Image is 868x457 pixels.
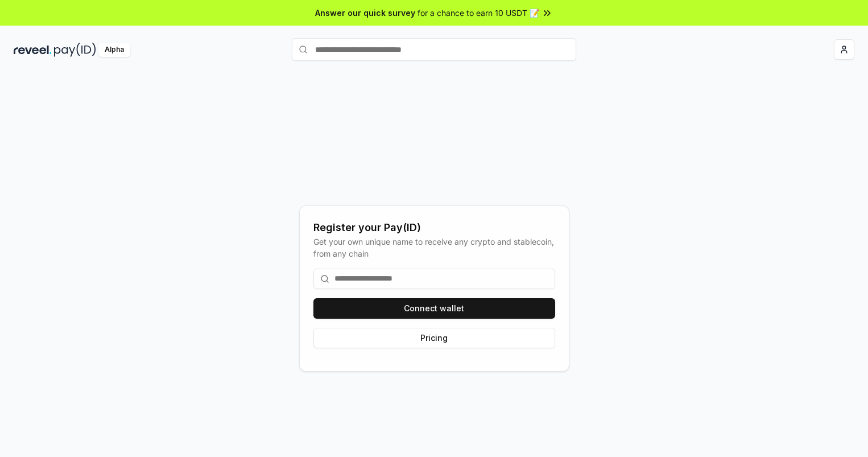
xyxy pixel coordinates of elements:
span: for a chance to earn 10 USDT 📝 [418,7,539,19]
div: Alpha [98,43,130,57]
button: Pricing [313,328,555,348]
div: Register your Pay(ID) [313,220,555,236]
span: Answer our quick survey [315,7,415,19]
button: Connect wallet [313,298,555,319]
div: Get your own unique name to receive any crypto and stablecoin, from any chain [313,236,555,260]
img: reveel_dark [14,43,52,57]
img: pay_id [54,43,96,57]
